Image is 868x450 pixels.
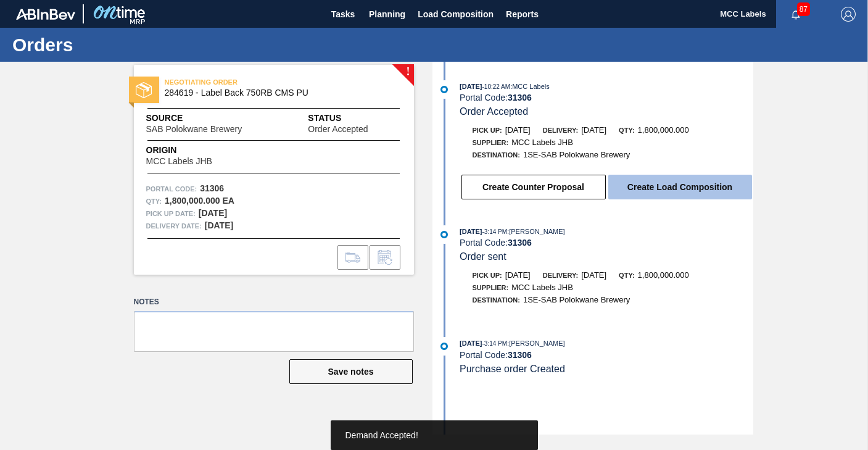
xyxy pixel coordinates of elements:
span: Delivery: [543,127,578,134]
img: status [136,82,152,98]
strong: 31306 [508,238,532,248]
span: 284619 - Label Back 750RB CMS PU [165,88,389,98]
span: Status [308,112,401,125]
span: Order Accepted [460,106,528,117]
strong: 31306 [508,93,532,102]
span: : [PERSON_NAME] [507,228,565,235]
span: - 3:14 PM [482,340,508,347]
span: [DATE] [505,270,531,280]
span: : [PERSON_NAME] [507,340,565,347]
button: Notifications [776,6,816,23]
span: Reports [506,7,539,22]
button: Create Load Composition [608,175,752,199]
span: Destination: [473,296,520,304]
strong: 1,800,000.000 EA [165,196,234,206]
div: Portal Code: [460,238,753,248]
img: Logout [841,7,856,22]
span: [DATE] [460,83,482,90]
strong: 31306 [200,183,224,193]
strong: [DATE] [199,208,227,218]
div: Go to Load Composition [337,245,368,270]
img: atual [440,86,448,93]
span: [DATE] [460,340,482,347]
span: Portal Code: [146,183,197,195]
span: 1,800,000.000 [638,125,689,135]
button: Save notes [289,359,413,384]
img: TNhmsLtSVTkK8tSr43FrP2fwEKptu5GPRR3wAAAABJRU5ErkJggg== [16,9,75,20]
span: Pick up: [473,127,502,134]
span: Delivery: [543,272,578,279]
span: [DATE] [581,270,606,280]
span: [DATE] [581,125,606,135]
span: [DATE] [460,228,482,235]
span: : MCC Labels [510,83,550,90]
span: Destination: [473,151,520,159]
span: 87 [797,2,810,16]
span: MCC Labels JHB [511,138,573,147]
span: Planning [369,7,405,22]
span: Source [146,112,279,125]
strong: 31306 [508,350,532,360]
span: [DATE] [505,125,531,135]
button: Create Counter Proposal [461,175,606,199]
span: Pick up: [473,272,502,279]
span: Qty : [146,195,162,207]
span: MCC Labels JHB [146,157,212,166]
label: Notes [134,293,414,311]
span: MCC Labels JHB [511,283,573,292]
span: - 3:14 PM [482,228,508,235]
div: Portal Code: [460,350,753,360]
img: atual [440,343,448,350]
strong: [DATE] [205,220,233,230]
h1: Orders [12,38,231,52]
span: Order Accepted [308,125,368,134]
span: Supplier: [473,284,509,291]
span: Demand Accepted! [345,430,418,440]
span: Tasks [329,7,357,22]
span: NEGOTIATING ORDER [165,76,337,88]
span: 1,800,000.000 [638,270,689,280]
span: Supplier: [473,139,509,146]
span: Qty: [619,127,634,134]
span: - 10:22 AM [482,83,511,90]
span: Pick up Date: [146,207,196,220]
div: Portal Code: [460,93,753,102]
span: Order sent [460,251,506,262]
span: 1SE-SAB Polokwane Brewery [523,150,630,159]
span: SAB Polokwane Brewery [146,125,242,134]
span: Load Composition [418,7,494,22]
img: atual [440,231,448,238]
span: Delivery Date: [146,220,202,232]
span: Purchase order Created [460,364,565,374]
span: Qty: [619,272,634,279]
span: 1SE-SAB Polokwane Brewery [523,295,630,304]
div: Inform order change [370,245,400,270]
span: Origin [146,144,243,157]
